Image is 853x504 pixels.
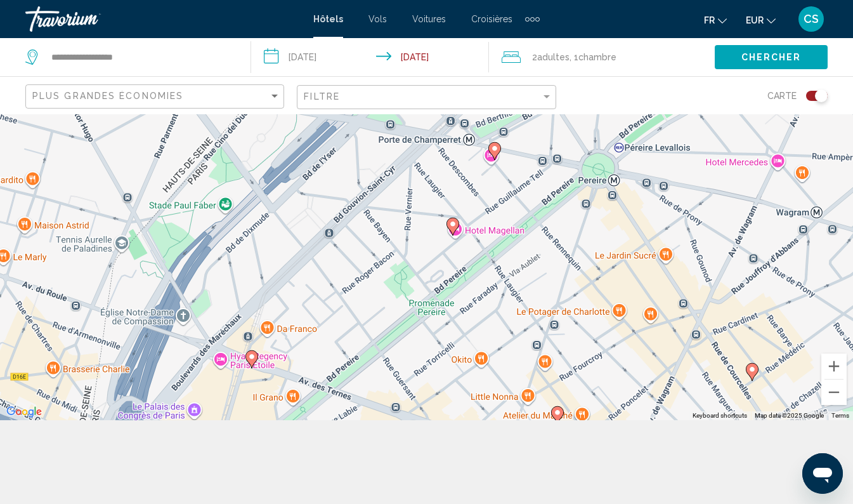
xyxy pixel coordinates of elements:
span: Carte [767,87,797,105]
button: Toggle map [797,90,828,102]
span: Filtre [304,91,340,102]
button: Travelers: 2 adults, 0 children [489,38,715,76]
span: CS [804,13,819,25]
span: Chambre [578,52,616,62]
button: Change currency [746,11,776,29]
button: Filter [297,84,556,110]
button: Change language [704,11,727,29]
span: EUR [746,15,764,25]
button: Keyboard shortcuts [693,411,747,420]
span: Plus grandes économies [32,91,183,101]
span: Map data ©2025 Google [755,412,824,419]
span: 2 [532,48,570,66]
a: Croisières [471,14,512,24]
button: Extra navigation items [525,9,540,29]
mat-select: Sort by [32,91,280,102]
a: Travorium [25,6,301,32]
a: Voitures [412,14,446,24]
img: Google [3,404,45,420]
a: Open this area in Google Maps (opens a new window) [3,404,45,420]
a: Vols [368,14,387,24]
iframe: Button to launch messaging window [802,453,843,494]
button: Zoom in [821,354,847,379]
a: Terms [831,412,849,419]
span: , 1 [570,48,616,66]
span: fr [704,15,715,25]
span: Adultes [537,52,570,62]
button: Check-in date: Nov 29, 2025 Check-out date: Nov 30, 2025 [251,38,490,76]
button: Zoom out [821,380,847,405]
span: Chercher [741,53,802,63]
button: Chercher [715,45,828,69]
button: User Menu [795,6,828,32]
a: Hôtels [313,14,343,24]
